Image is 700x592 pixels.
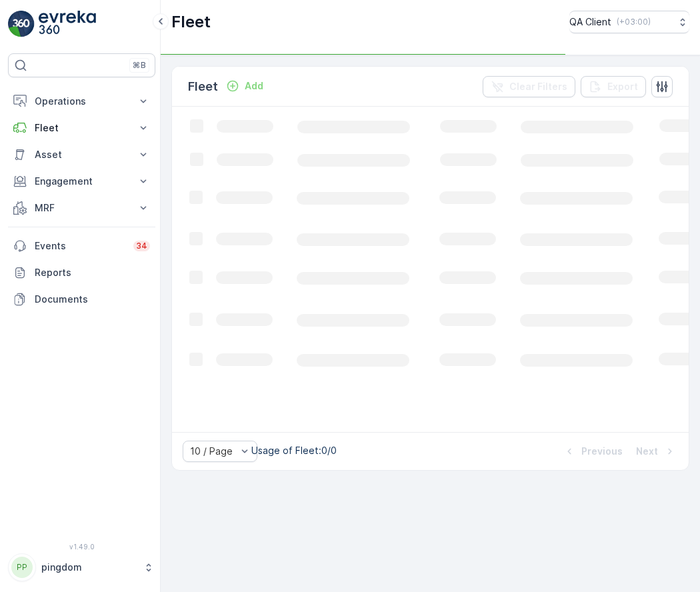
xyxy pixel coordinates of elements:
[8,195,155,221] button: MRF
[483,76,575,97] button: Clear Filters
[188,77,218,96] p: Fleet
[8,259,155,286] a: Reports
[35,95,129,108] p: Operations
[607,80,638,93] p: Export
[8,543,155,551] span: v 1.49.0
[136,241,147,251] p: 34
[8,553,155,581] button: PPpingdom
[617,17,651,27] p: ( +03:00 )
[635,443,678,459] button: Next
[221,78,269,94] button: Add
[35,201,129,215] p: MRF
[35,148,129,161] p: Asset
[11,557,33,578] div: PP
[581,445,623,458] p: Previous
[581,76,646,97] button: Export
[39,11,96,37] img: logo_light-DOdMpM7g.png
[171,11,211,33] p: Fleet
[569,15,611,29] p: QA Client
[8,141,155,168] button: Asset
[8,88,155,115] button: Operations
[35,266,150,279] p: Reports
[41,561,137,574] p: pingdom
[8,11,35,37] img: logo
[35,293,150,306] p: Documents
[8,286,155,313] a: Documents
[35,239,125,253] p: Events
[133,60,146,71] p: ⌘B
[35,121,129,135] p: Fleet
[636,445,658,458] p: Next
[509,80,567,93] p: Clear Filters
[561,443,624,459] button: Previous
[8,233,155,259] a: Events34
[251,444,337,457] p: Usage of Fleet : 0/0
[8,168,155,195] button: Engagement
[35,175,129,188] p: Engagement
[8,115,155,141] button: Fleet
[569,11,689,33] button: QA Client(+03:00)
[245,79,263,93] p: Add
